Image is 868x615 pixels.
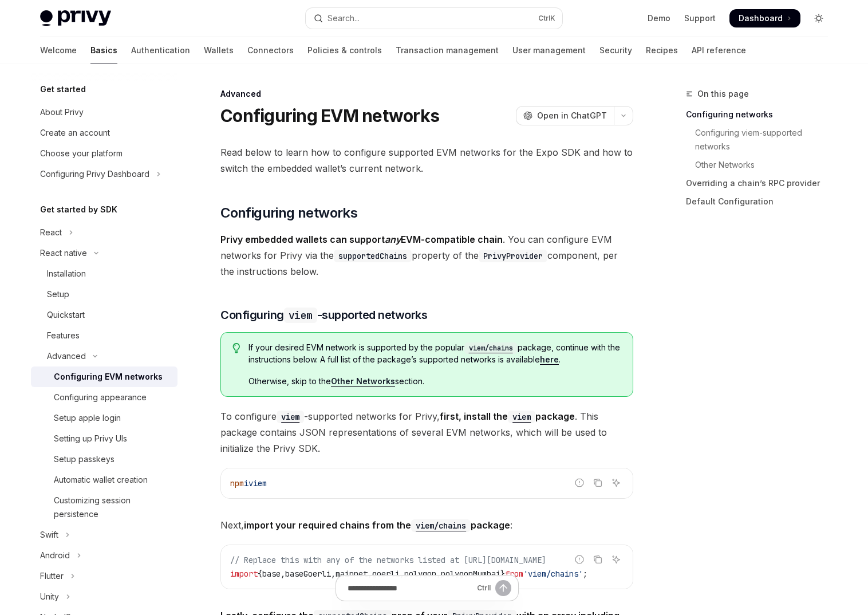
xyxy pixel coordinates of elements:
a: Features [31,325,177,346]
span: from [505,569,523,579]
a: Default Configuration [686,192,837,211]
a: here [540,354,559,365]
a: User management [512,37,586,64]
button: Toggle Configuring Privy Dashboard section [31,164,177,184]
span: { [258,569,262,579]
span: Dashboard [739,13,783,24]
a: Setting up Privy UIs [31,428,177,449]
strong: Privy embedded wallets can support EVM-compatible chain [220,234,503,245]
a: Configuring networks [686,105,837,124]
a: Basics [90,37,117,64]
span: Otherwise, skip to the section. [248,376,621,387]
a: Demo [648,13,670,24]
button: Toggle Unity section [31,586,177,607]
button: Toggle dark mode [810,9,828,27]
a: Policies & controls [307,37,382,64]
div: Features [47,329,80,342]
div: Android [40,549,70,562]
div: Configuring Privy Dashboard [40,167,149,181]
span: i [244,478,248,488]
a: Create an account [31,123,177,143]
a: Quickstart [31,305,177,325]
span: Open in ChatGPT [537,110,607,121]
button: Toggle Flutter section [31,566,177,586]
a: Authentication [131,37,190,64]
div: Setting up Privy UIs [54,432,127,446]
div: Advanced [220,88,633,100]
div: Create an account [40,126,110,140]
button: Copy the contents from the code block [590,552,605,567]
code: viem/chains [411,519,471,532]
a: Connectors [247,37,294,64]
span: } [500,569,505,579]
a: viem/chains [411,519,471,531]
div: Search... [328,11,360,25]
strong: first, install the package [440,411,575,422]
div: Setup apple login [54,411,121,425]
a: Configuring EVM networks [31,366,177,387]
span: Configuring networks [220,204,357,222]
button: Open in ChatGPT [516,106,614,125]
span: ; [583,569,587,579]
a: Configuring viem-supported networks [686,124,837,156]
span: baseGoerli [285,569,331,579]
a: Other Networks [331,376,395,387]
span: , [331,569,336,579]
span: polygon [404,569,436,579]
div: Swift [40,528,58,542]
strong: Other Networks [331,376,395,386]
span: viem [248,478,267,488]
a: API reference [692,37,746,64]
div: Setup [47,287,69,301]
button: Toggle Swift section [31,525,177,545]
h5: Get started by SDK [40,203,117,216]
a: Other Networks [686,156,837,174]
button: Ask AI [609,475,624,490]
code: supportedChains [334,250,412,262]
a: Setup apple login [31,408,177,428]
button: Send message [495,580,511,596]
span: . You can configure EVM networks for Privy via the property of the component, per the instruction... [220,231,633,279]
a: Setup [31,284,177,305]
button: Report incorrect code [572,475,587,490]
em: any [385,234,401,245]
span: 'viem/chains' [523,569,583,579]
a: Overriding a chain’s RPC provider [686,174,837,192]
button: Copy the contents from the code block [590,475,605,490]
img: light logo [40,10,111,26]
div: About Privy [40,105,84,119]
a: Transaction management [396,37,499,64]
span: Configuring -supported networks [220,307,427,323]
h5: Get started [40,82,86,96]
a: Support [684,13,716,24]
button: Toggle Android section [31,545,177,566]
div: Flutter [40,569,64,583]
a: Security [599,37,632,64]
a: viem [277,411,304,422]
a: Installation [31,263,177,284]
code: viem [277,411,304,423]
span: , [368,569,372,579]
a: Wallets [204,37,234,64]
div: Configuring EVM networks [54,370,163,384]
div: Automatic wallet creation [54,473,148,487]
span: Ctrl K [538,14,555,23]
span: To configure -supported networks for Privy, . This package contains JSON representations of sever... [220,408,633,456]
span: On this page [697,87,749,101]
a: Configuring appearance [31,387,177,408]
span: import [230,569,258,579]
code: viem [284,307,317,323]
input: Ask a question... [348,575,472,601]
span: , [400,569,404,579]
code: viem/chains [464,342,518,354]
div: Unity [40,590,59,604]
div: Setup passkeys [54,452,115,466]
span: Next, : [220,517,633,533]
div: React [40,226,62,239]
span: Read below to learn how to configure supported EVM networks for the Expo SDK and how to switch th... [220,144,633,176]
div: Configuring appearance [54,391,147,404]
a: viem [508,411,535,422]
a: viem/chains [464,342,518,352]
span: , [436,569,441,579]
div: Advanced [47,349,86,363]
